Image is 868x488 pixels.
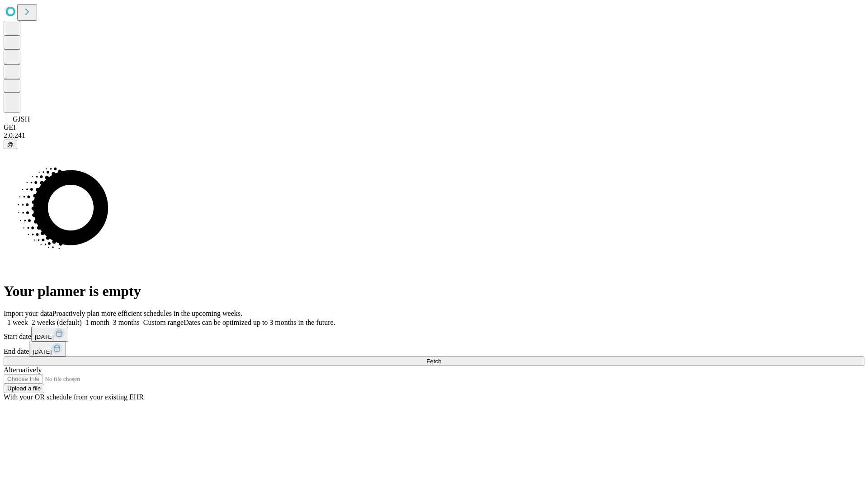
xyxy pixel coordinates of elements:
span: Fetch [426,358,441,365]
div: GEI [4,123,864,131]
span: 3 months [113,319,140,326]
button: @ [4,140,17,149]
span: 1 month [85,319,109,326]
h1: Your planner is empty [4,283,864,300]
span: @ [7,141,14,148]
button: [DATE] [29,342,66,357]
span: Alternatively [4,366,42,374]
button: Fetch [4,357,864,366]
span: With your OR schedule from your existing EHR [4,393,144,401]
span: 1 week [7,319,28,326]
span: Custom range [143,319,184,326]
span: Import your data [4,310,52,317]
div: 2.0.241 [4,131,864,140]
div: Start date [4,327,864,342]
div: End date [4,342,864,357]
span: Dates can be optimized up to 3 months in the future. [184,319,335,326]
button: [DATE] [31,327,68,342]
span: Proactively plan more efficient schedules in the upcoming weeks. [52,310,242,317]
span: GJSH [13,115,30,123]
span: [DATE] [33,348,52,355]
span: [DATE] [35,333,54,340]
span: 2 weeks (default) [32,319,82,326]
button: Upload a file [4,384,44,393]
